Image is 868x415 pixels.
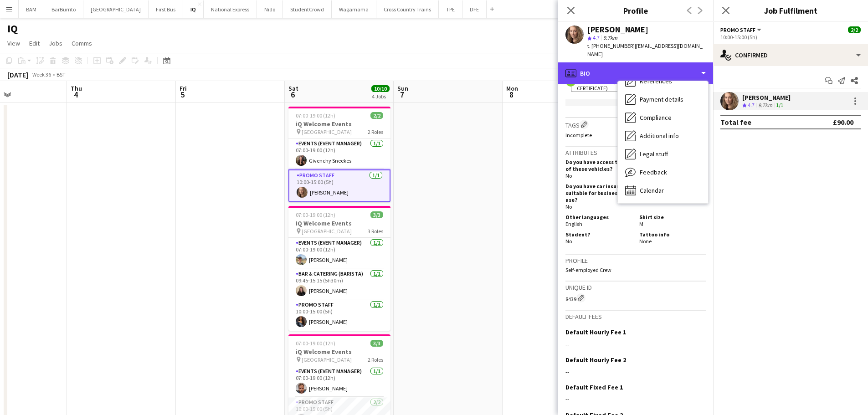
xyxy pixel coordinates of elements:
[587,42,635,49] span: t. [PHONE_NUMBER]
[565,283,706,292] h3: Unique ID
[618,145,708,163] div: Legal stuff
[565,120,706,129] h3: Tags
[565,132,706,138] p: Incomplete
[618,181,708,200] div: Calendar
[720,26,755,33] span: Promo Staff
[69,89,82,100] span: 4
[577,78,669,92] span: Food Hygiene (Level 2 Food Hygiene Certificate)
[639,220,643,227] span: M
[183,0,204,18] button: IQ
[565,383,623,391] h3: Default Fixed Fee 1
[756,102,774,109] div: 9.7km
[720,118,751,127] div: Total fee
[49,39,62,47] span: Jobs
[618,108,708,127] div: Compliance
[565,149,706,157] h3: Attributes
[257,0,283,18] button: Nido
[30,71,53,78] span: Week 36
[397,84,408,92] span: Sun
[396,89,408,100] span: 7
[618,127,708,145] div: Additional info
[639,238,652,245] span: None
[640,77,672,85] span: References
[558,5,713,16] h3: Profile
[7,70,28,79] div: [DATE]
[288,120,390,128] h3: iQ Welcome Events
[302,356,352,363] span: [GEOGRAPHIC_DATA]
[506,84,518,92] span: Mon
[639,231,706,238] h5: Tattoo info
[288,169,390,202] app-card-role: Promo Staff1/110:00-15:00 (5h)[PERSON_NAME]
[565,203,572,210] span: No
[565,356,626,364] h3: Default Hourly Fee 2
[7,22,18,36] h1: IQ
[368,228,383,235] span: 3 Roles
[370,340,383,347] span: 3/3
[296,340,335,347] span: 07:00-19:00 (12h)
[593,34,600,41] span: 4.7
[565,293,706,302] div: 8439
[713,44,868,66] div: Confirmed
[618,72,708,90] div: References
[302,228,352,235] span: [GEOGRAPHIC_DATA]
[601,34,619,41] span: 9.7km
[72,39,92,47] span: Comms
[296,211,335,218] span: 07:00-19:00 (12h)
[565,238,572,245] span: No
[19,0,44,18] button: BAM
[149,0,183,18] button: First Bus
[288,84,298,92] span: Sat
[462,0,487,18] button: DFE
[848,26,861,33] span: 2/2
[618,163,708,181] div: Feedback
[372,93,389,100] div: 4 Jobs
[56,71,66,78] div: BST
[68,37,96,49] a: Comms
[288,300,390,331] app-card-role: Promo Staff1/110:00-15:00 (5h)[PERSON_NAME]
[565,328,626,336] h3: Default Hourly Fee 1
[720,34,861,41] div: 10:00-15:00 (5h)
[587,42,703,57] span: | [EMAIL_ADDRESS][DOMAIN_NAME]
[288,206,390,331] app-job-card: 07:00-19:00 (12h)3/3iQ Welcome Events [GEOGRAPHIC_DATA]3 RolesEvents (Event Manager)1/107:00-19:0...
[833,118,853,127] div: £90.00
[565,313,706,321] h3: Default fees
[288,269,390,300] app-card-role: Bar & Catering (Barista)1/109:45-15:15 (5h30m)[PERSON_NAME]
[29,39,40,47] span: Edit
[4,37,24,49] a: View
[296,112,335,119] span: 07:00-19:00 (12h)
[565,340,706,348] div: --
[71,84,82,92] span: Thu
[640,132,679,140] span: Additional info
[370,211,383,218] span: 3/3
[288,107,390,202] div: 07:00-19:00 (12h)2/2iQ Welcome Events [GEOGRAPHIC_DATA]2 RolesEvents (Event Manager)1/107:00-19:0...
[587,26,648,34] div: [PERSON_NAME]
[288,219,390,227] h3: iQ Welcome Events
[283,0,332,18] button: StudentCrowd
[565,183,632,203] h5: Do you have car insurance suitable for business use?
[565,395,706,403] div: --
[565,220,582,227] span: English
[288,366,390,397] app-card-role: Events (Event Manager)1/107:00-19:00 (12h)[PERSON_NAME]
[302,128,352,135] span: [GEOGRAPHIC_DATA]
[565,159,632,172] h5: Do you have access to any of these vehicles?
[180,84,187,92] span: Fri
[288,348,390,356] h3: iQ Welcome Events
[565,231,632,238] h5: Student?
[332,0,376,18] button: Wagamama
[720,26,763,33] button: Promo Staff
[639,214,706,220] h5: Shirt size
[45,37,66,49] a: Jobs
[83,0,149,18] button: [GEOGRAPHIC_DATA]
[640,95,683,103] span: Payment details
[368,128,383,135] span: 2 Roles
[640,186,664,195] span: Calendar
[371,85,390,92] span: 10/10
[640,113,672,122] span: Compliance
[368,356,383,363] span: 2 Roles
[713,5,868,16] h3: Job Fulfilment
[558,62,713,84] div: Bio
[565,368,706,376] div: --
[505,89,518,100] span: 8
[565,214,632,220] h5: Other languages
